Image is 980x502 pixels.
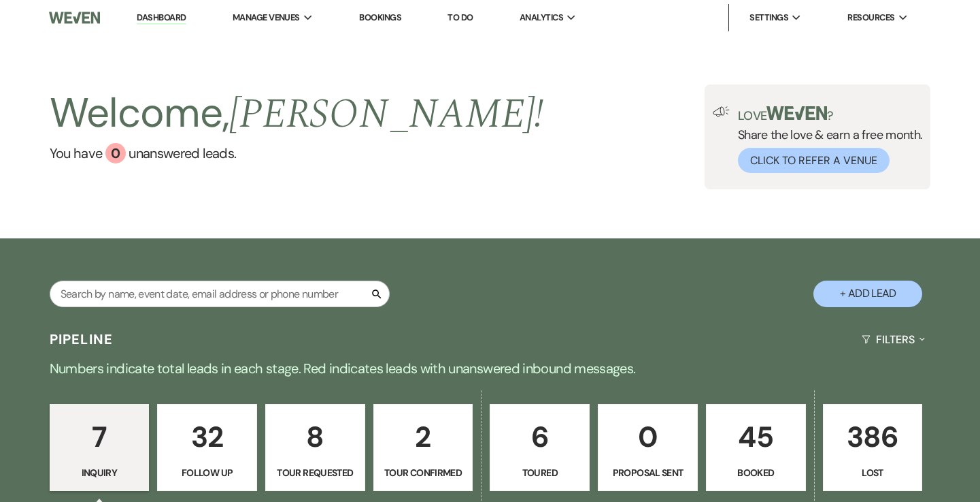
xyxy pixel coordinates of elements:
[49,3,100,32] img: Weven Logo
[50,330,114,349] h3: Pipeline
[607,465,689,480] p: Proposal Sent
[490,404,590,491] a: 6Toured
[50,143,544,163] a: You have 0 unanswered leads.
[847,11,894,25] span: Resources
[832,414,914,460] p: 386
[766,106,827,120] img: weven-logo-green.svg
[738,106,923,122] p: Love ?
[832,465,914,480] p: Lost
[706,404,806,491] a: 45Booked
[738,148,890,173] button: Click to Refer a Venue
[166,465,248,480] p: Follow Up
[607,414,689,460] p: 0
[359,12,401,23] a: Bookings
[229,83,543,146] span: [PERSON_NAME] !
[58,414,141,460] p: 7
[382,414,464,460] p: 2
[166,414,248,460] p: 32
[274,414,356,460] p: 8
[265,404,365,491] a: 8Tour Requested
[520,11,563,25] span: Analytics
[749,11,788,25] span: Settings
[499,414,581,460] p: 6
[856,321,930,358] button: Filters
[274,465,356,480] p: Tour Requested
[598,404,698,491] a: 0Proposal Sent
[715,414,797,460] p: 45
[50,84,544,143] h2: Welcome,
[1,358,980,379] p: Numbers indicate total leads in each stage. Red indicates leads with unanswered inbound messages.
[105,143,126,163] div: 0
[137,12,186,25] a: Dashboard
[50,281,390,307] input: Search by name, event date, email address or phone number
[823,404,923,491] a: 386Lost
[233,11,300,25] span: Manage Venues
[813,281,922,307] button: + Add Lead
[58,465,141,480] p: Inquiry
[730,106,923,173] div: Share the love & earn a free month.
[373,404,473,491] a: 2Tour Confirmed
[382,465,464,480] p: Tour Confirmed
[50,404,150,491] a: 7Inquiry
[447,12,473,23] a: To Do
[157,404,257,491] a: 32Follow Up
[715,465,797,480] p: Booked
[713,106,730,117] img: loud-speaker-illustration.svg
[499,465,581,480] p: Toured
